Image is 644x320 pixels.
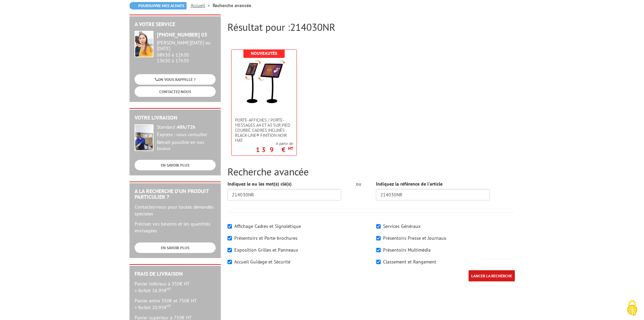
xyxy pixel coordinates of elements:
p: Précisez vos besoins et les quantités envisagées [135,220,216,234]
a: Poursuivre mes achats [129,2,187,9]
strong: [PHONE_NUMBER] 03 [157,31,207,38]
div: [PERSON_NAME][DATE] au [DATE] [157,40,216,51]
h2: Recherche avancée [228,166,515,177]
a: EN SAVOIR PLUS [135,242,216,253]
input: LANCER LA RECHERCHE [469,270,515,281]
h2: Résultat pour : [228,21,515,33]
div: ou [351,180,366,187]
input: Présentoirs Multimédia [376,248,381,252]
button: Cookies (fenêtre modale) [620,297,644,320]
li: Recherche avancée [213,2,251,9]
a: EN SAVOIR PLUS [135,160,216,170]
b: Nouveautés [251,50,277,56]
sup: HT [167,286,171,291]
span: A partir de [256,141,293,146]
span: 214030NR [290,20,335,34]
label: Accueil Guidage et Sécurité [234,259,290,265]
h2: Votre livraison [135,115,216,121]
img: Cookies (fenêtre modale) [624,300,641,317]
input: Services Généraux [376,224,381,229]
label: Classement et Rangement [383,259,436,265]
input: Classement et Rangement [376,260,381,264]
label: Exposition Grilles et Panneaux [234,247,298,253]
input: Présentoirs Presse et Journaux [376,236,381,240]
label: Indiquez la référence de l'article [376,180,443,187]
div: 08h30 à 12h30 13h30 à 17h30 [157,40,216,63]
a: CONTACTEZ-NOUS [135,86,216,97]
p: 139 € [256,148,293,152]
div: Retrait possible en nos locaux [157,140,216,152]
sup: HT [288,146,293,151]
a: ON VOUS RAPPELLE ? [135,74,216,85]
div: Express : nous consulter [157,132,216,138]
label: Indiquez le ou les mot(s) clé(s) [228,180,292,187]
img: widget-service.jpg [135,31,153,57]
a: Porte-affiches / Porte-messages A4 et A3 sur pied courbé, cadres inclinés Black-Line® finition no... [232,118,296,143]
span: Porte-affiches / Porte-messages A4 et A3 sur pied courbé, cadres inclinés Black-Line® finition no... [235,118,293,143]
label: Présentoirs Presse et Journaux [383,235,446,241]
sup: HT [167,303,171,308]
input: Exposition Grilles et Panneaux [228,248,232,252]
span: > forfait 20.95€ [135,304,171,311]
span: > forfait 16.95€ [135,287,171,294]
input: Présentoirs et Porte-brochures [228,236,232,240]
h2: Frais de Livraison [135,271,216,277]
label: Services Généraux [383,223,421,229]
label: Présentoirs et Porte-brochures [234,235,297,241]
label: Affichage Cadres et Signalétique [234,223,301,229]
input: Accueil Guidage et Sécurité [228,260,232,264]
p: Panier inférieur à 350€ HT [135,280,216,294]
p: Contactez-nous pour toutes demandes spéciales [135,204,216,217]
div: Standard : [157,124,216,130]
label: Présentoirs Multimédia [383,247,431,253]
strong: 48h/72h [177,124,195,130]
img: Porte-affiches / Porte-messages A4 et A3 sur pied courbé, cadres inclinés Black-Line® finition no... [242,60,286,104]
h2: A votre service [135,21,216,27]
img: widget-livraison.jpg [135,124,153,151]
a: Accueil [191,2,213,8]
h2: A la recherche d'un produit particulier ? [135,188,216,200]
input: Affichage Cadres et Signalétique [228,224,232,229]
p: Panier entre 350€ et 750€ HT [135,297,216,311]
